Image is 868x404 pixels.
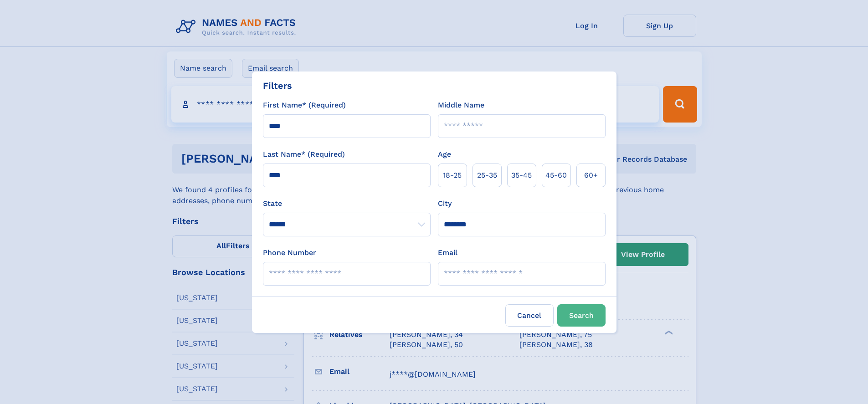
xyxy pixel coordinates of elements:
[263,198,431,209] label: State
[477,170,497,181] span: 25‑35
[545,170,567,181] span: 45‑60
[505,304,554,327] label: Cancel
[511,170,532,181] span: 35‑45
[263,100,346,111] label: First Name* (Required)
[438,247,457,258] label: Email
[438,149,451,160] label: Age
[263,247,316,258] label: Phone Number
[584,170,598,181] span: 60+
[263,149,345,160] label: Last Name* (Required)
[438,100,484,111] label: Middle Name
[438,198,452,209] label: City
[263,79,292,92] div: Filters
[557,304,606,327] button: Search
[443,170,462,181] span: 18‑25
